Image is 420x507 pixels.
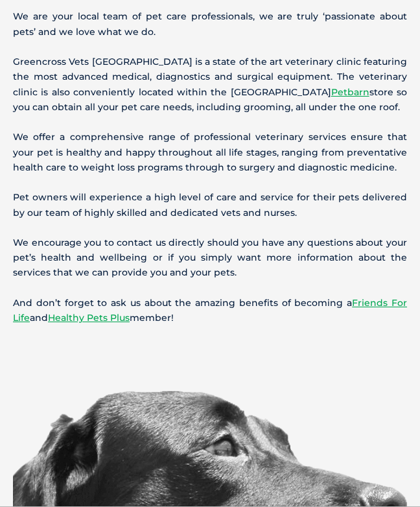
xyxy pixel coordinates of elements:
p: We are your local team of pet care professionals, we are truly ‘passionate about pets’ and we lov... [13,9,407,39]
p: Greencross Vets [GEOGRAPHIC_DATA] is a state of the art veterinary clinic featuring the most adva... [13,54,407,115]
p: We offer a comprehensive range of professional veterinary services ensure that your pet is health... [13,130,407,175]
a: Petbarn [331,86,369,98]
p: Pet owners will experience a high level of care and service for their pets delivered by our team ... [13,190,407,220]
p: We encourage you to contact us directly should you have any questions about your pet’s health and... [13,235,407,281]
a: Healthy Pets Plus [48,312,130,324]
p: And don’t forget to ask us about the amazing benefits of becoming a and member! [13,296,407,325]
